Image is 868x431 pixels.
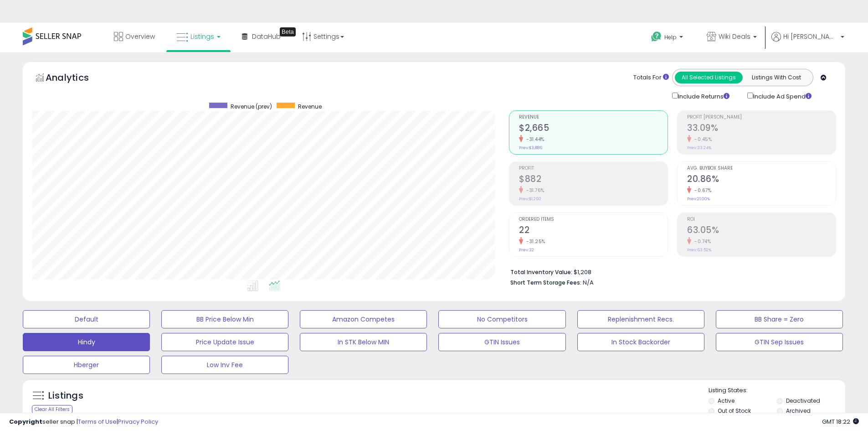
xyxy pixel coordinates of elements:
[23,333,150,351] button: Hindy
[510,279,581,286] b: Short Term Storage Fees:
[161,356,288,374] button: Low Inv Fee
[519,115,668,120] span: Revenue
[687,217,836,222] span: ROI
[822,417,859,426] span: 2025-09-15 18:22 GMT
[583,278,594,287] span: N/A
[675,72,743,83] button: All Selected Listings
[771,32,844,52] a: Hi [PERSON_NAME]
[719,32,750,41] span: Wiki Deals
[280,27,296,36] div: Tooltip anchor
[664,33,677,41] span: Help
[118,417,158,426] a: Privacy Policy
[519,145,542,151] small: Prev: $3,886
[125,32,155,41] span: Overview
[783,32,838,41] span: Hi [PERSON_NAME]
[691,136,712,143] small: -0.45%
[300,333,427,351] button: In STK Below MIN
[740,91,826,101] div: Include Ad Spend
[633,73,669,82] div: Totals For
[231,103,272,110] span: Revenue (prev)
[523,238,545,245] small: -31.25%
[46,71,107,86] h5: Analytics
[742,72,810,83] button: Listings With Cost
[519,225,668,237] h2: 22
[32,405,72,414] div: Clear All Filters
[9,418,158,426] div: seller snap | |
[691,238,711,245] small: -0.74%
[665,91,740,101] div: Include Returns
[577,310,704,328] button: Replenishment Recs.
[510,268,572,276] b: Total Inventory Value:
[700,23,764,52] a: Wiki Deals
[786,407,811,415] label: Archived
[644,24,692,52] a: Help
[300,310,427,328] button: Amazon Competes
[161,310,288,328] button: BB Price Below Min
[523,187,544,194] small: -31.76%
[519,247,534,253] small: Prev: 32
[23,310,150,328] button: Default
[716,310,843,328] button: BB Share = Zero
[107,23,162,50] a: Overview
[651,31,662,42] i: Get Help
[190,32,214,41] span: Listings
[23,356,150,374] button: Hberger
[786,397,820,405] label: Deactivated
[510,266,829,277] li: $1,208
[9,417,42,426] strong: Copyright
[519,166,668,171] span: Profit
[691,187,711,194] small: -0.67%
[78,417,117,426] a: Terms of Use
[687,174,836,186] h2: 20.86%
[295,23,351,50] a: Settings
[519,123,668,135] h2: $2,665
[687,196,710,202] small: Prev: 21.00%
[523,136,544,143] small: -31.44%
[519,174,668,186] h2: $882
[687,123,836,135] h2: 33.09%
[298,103,322,110] span: Revenue
[687,115,836,120] span: Profit [PERSON_NAME]
[687,247,711,253] small: Prev: 63.52%
[438,310,565,328] button: No Competitors
[252,32,281,41] span: DataHub
[519,196,541,202] small: Prev: $1,292
[718,397,734,405] label: Active
[709,386,845,395] p: Listing States:
[48,389,83,402] h5: Listings
[577,333,704,351] button: In Stock Backorder
[718,407,751,415] label: Out of Stock
[687,145,711,151] small: Prev: 33.24%
[519,217,668,222] span: Ordered Items
[161,333,288,351] button: Price Update Issue
[169,23,227,50] a: Listings
[716,333,843,351] button: GTIN Sep Issues
[687,225,836,237] h2: 63.05%
[438,333,565,351] button: GTIN Issues
[235,23,288,50] a: DataHub
[687,166,836,171] span: Avg. Buybox Share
